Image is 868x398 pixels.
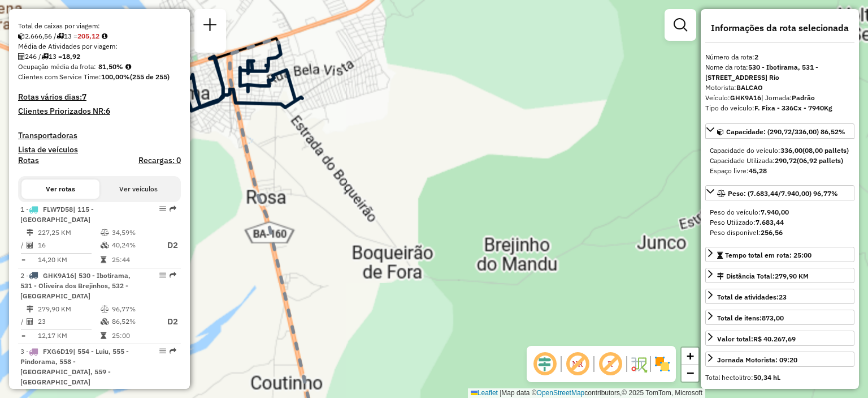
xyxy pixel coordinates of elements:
[18,92,181,102] h4: Rotas vários dias:
[37,315,100,329] td: 23
[749,166,767,175] strong: 45,28
[687,349,694,363] span: +
[125,63,131,70] em: Média calculada utilizando a maior ocupação (%Peso ou %Cubagem) de cada rota da sessão. Rotas cro...
[630,355,648,373] img: Fluxo de ruas
[471,389,498,397] a: Leaflet
[18,62,96,71] span: Ocupação média da frota:
[43,271,74,280] span: GHK9A16
[18,145,181,155] h4: Lista de veículos
[736,83,763,92] strong: BALCAO
[705,123,854,139] a: Capacidade: (290,72/336,00) 86,52%
[101,332,106,339] i: Tempo total em rota
[717,313,784,323] div: Total de itens:
[98,62,123,71] strong: 81,50%
[761,228,783,237] strong: 256,56
[730,93,761,102] strong: GHK9A16
[43,205,73,213] span: FLW7D58
[20,347,129,386] span: 3 -
[705,185,854,200] a: Peso: (7.683,44/7.940,00) 96,77%
[726,127,845,136] span: Capacidade: (290,72/336,00) 86,52%
[27,306,33,313] i: Distância Total
[159,272,166,279] em: Opções
[101,72,130,81] strong: 100,00%
[159,348,166,354] em: Opções
[754,104,832,112] strong: F. Fixa - 336Cx - 7940Kg
[687,366,694,380] span: −
[20,254,26,266] td: =
[761,93,815,102] span: | Jornada:
[531,350,558,378] span: Ocultar deslocamento
[705,62,854,83] div: Nome da rota:
[130,72,170,81] strong: (255 de 255)
[37,238,100,253] td: 16
[682,365,698,382] a: Zoom out
[728,189,838,198] span: Peso: (7.683,44/7.940,00) 96,77%
[158,315,178,328] p: D2
[705,352,854,367] a: Jornada Motorista: 09:20
[111,254,157,266] td: 25:44
[37,303,100,315] td: 279,90 KM
[762,314,784,322] strong: 873,00
[101,256,106,263] i: Tempo total em rota
[717,293,787,301] span: Total de atividades:
[57,33,64,40] i: Total de rotas
[101,318,109,325] i: % de utilização da cubagem
[111,238,157,253] td: 40,24%
[705,373,854,383] div: Total hectolitro:
[705,203,854,242] div: Peso: (7.683,44/7.940,00) 96,77%
[37,330,100,341] td: 12,17 KM
[710,217,850,228] div: Peso Utilizado:
[101,229,109,236] i: % de utilização do peso
[170,348,176,354] em: Rota exportada
[710,156,850,166] div: Capacidade Utilizada:
[564,350,591,378] span: Exibir NR
[761,208,789,216] strong: 7.940,00
[62,52,80,61] strong: 18,92
[27,242,33,249] i: Total de Atividades
[710,166,850,176] div: Espaço livre:
[106,106,110,116] strong: 6
[705,23,854,33] h4: Informações da rota selecionada
[717,334,796,344] div: Valor total:
[717,271,809,281] div: Distância Total:
[597,350,624,378] span: Exibir rótulo
[705,331,854,346] a: Valor total:R$ 40.267,69
[802,146,849,155] strong: (08,00 pallets)
[18,156,39,165] a: Rotas
[18,131,181,140] h4: Transportadoras
[27,229,33,236] i: Distância Total
[199,14,222,39] a: Nova sessão e pesquisa
[775,272,809,280] span: 279,90 KM
[705,141,854,181] div: Capacidade: (290,72/336,00) 86,52%
[37,254,100,266] td: 14,20 KM
[705,52,854,62] div: Número da rota:
[18,41,181,52] div: Média de Atividades por viagem:
[705,247,854,262] a: Tempo total em rota: 25:00
[705,310,854,325] a: Total de itens:873,00
[18,21,181,31] div: Total de caixas por viagem:
[20,271,131,300] span: | 530 - Ibotirama, 531 - Oliveira dos Brejinhos, 532 - [GEOGRAPHIC_DATA]
[710,145,850,156] div: Capacidade do veículo:
[18,72,101,81] span: Clientes com Service Time:
[41,53,49,60] i: Total de rotas
[20,271,131,300] span: 2 -
[18,52,181,62] div: 246 / 13 =
[99,179,177,199] button: Ver veículos
[792,93,815,102] strong: Padrão
[756,218,784,226] strong: 7.683,44
[43,347,73,356] span: FXG6D19
[77,32,99,40] strong: 205,12
[20,238,26,253] td: /
[537,389,585,397] a: OpenStreetMap
[717,355,797,365] div: Jornada Motorista: 09:20
[705,268,854,283] a: Distância Total:279,90 KM
[725,251,811,259] span: Tempo total em rota: 25:00
[37,227,100,238] td: 227,25 KM
[111,303,157,315] td: 96,77%
[753,335,796,343] strong: R$ 40.267,69
[20,330,26,341] td: =
[159,206,166,212] em: Opções
[779,293,787,301] strong: 23
[710,208,789,216] span: Peso do veículo:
